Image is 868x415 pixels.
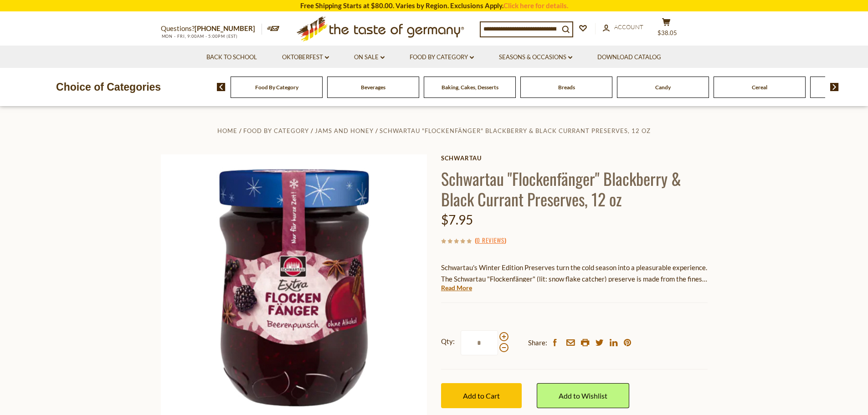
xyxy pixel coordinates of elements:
button: Add to Cart [441,383,522,408]
span: $38.05 [657,29,677,36]
img: previous arrow [217,83,226,91]
a: Candy [655,84,671,91]
a: Beverages [361,84,385,91]
span: Share: [528,337,547,348]
a: [PHONE_NUMBER] [195,24,255,32]
strong: Qty: [441,336,455,347]
img: next arrow [830,83,839,91]
a: On Sale [354,52,385,62]
a: Jams and Honey [315,127,374,134]
button: $38.05 [653,18,680,41]
input: Qty: [461,330,498,355]
a: Food By Category [255,84,298,91]
a: Oktoberfest [282,52,329,62]
p: Questions? [161,23,262,35]
a: Home [217,127,237,134]
a: Account [603,22,643,32]
span: Account [614,23,643,31]
h1: Schwartau "Flockenfänger" Blackberry & Black Currant Preserves, 12 oz [441,168,708,209]
a: Food By Category [243,127,309,134]
a: Cereal [752,84,767,91]
a: 0 Reviews [477,236,504,246]
span: Add to Cart [463,391,500,400]
a: Back to School [206,52,257,62]
span: MON - FRI, 9:00AM - 5:00PM (EST) [161,34,238,39]
a: Read More [441,283,472,292]
a: Schwartau [441,154,708,162]
span: $7.95 [441,212,473,227]
a: Add to Wishlist [537,383,629,408]
a: Seasons & Occasions [499,52,572,62]
a: Food By Category [410,52,474,62]
a: Baking, Cakes, Desserts [442,84,498,91]
a: Breads [558,84,575,91]
a: Download Catalog [597,52,661,62]
a: Click here for details. [503,1,568,10]
span: ( ) [475,236,506,245]
a: Schwartau "Flockenfänger" Blackberry & Black Currant Preserves, 12 oz [380,127,651,134]
p: Schwartau's Winter Edition Preserves turn the cold season into a pleasurable experience. The Schw... [441,262,708,285]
